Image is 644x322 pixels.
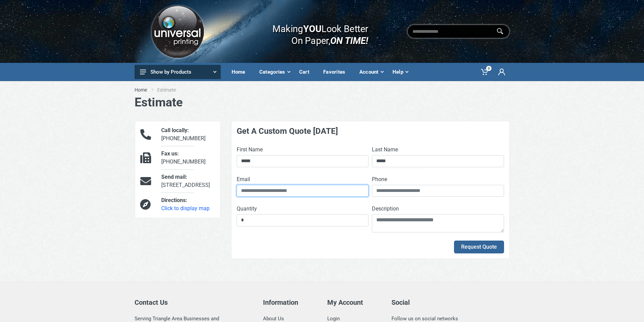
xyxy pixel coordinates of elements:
h5: Information [263,298,317,306]
label: Email [237,175,250,183]
label: Quantity [237,205,257,213]
div: [PHONE_NUMBER] [156,126,220,143]
span: Call locally: [161,127,189,133]
label: First Name [237,146,263,154]
nav: breadcrumb [135,86,510,93]
b: YOU [303,23,321,34]
div: Home [227,65,255,79]
div: Making Look Better On Paper, [259,16,368,47]
div: Help [388,65,412,79]
div: [STREET_ADDRESS] [156,173,220,189]
li: Estimate [157,86,186,93]
h5: Contact Us [135,298,253,306]
a: Login [327,316,340,322]
h1: Estimate [135,95,510,110]
img: Logo.png [149,3,206,60]
div: Account [355,65,388,79]
a: Home [227,63,255,81]
button: Request Quote [454,241,504,253]
span: 0 [486,66,492,71]
h5: Social [391,298,510,306]
a: Click to display map [161,205,210,212]
span: Directions: [161,197,187,203]
a: About Us [263,316,284,322]
a: 0 [476,63,494,81]
div: Cart [294,65,318,79]
i: ON TIME! [330,35,368,46]
div: Categories [255,65,294,79]
a: Home [135,86,147,93]
h5: My Account [327,298,381,306]
h4: Get A Custom Quote [DATE] [237,126,504,136]
a: Favorites [318,63,355,81]
label: Phone [372,175,387,183]
div: [PHONE_NUMBER] [156,150,220,166]
a: Cart [294,63,318,81]
label: Last Name [372,146,398,154]
div: Favorites [318,65,355,79]
span: Send mail: [161,174,187,180]
label: Description [372,205,399,213]
span: Fax us: [161,150,179,157]
button: Show by Products [135,65,221,79]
